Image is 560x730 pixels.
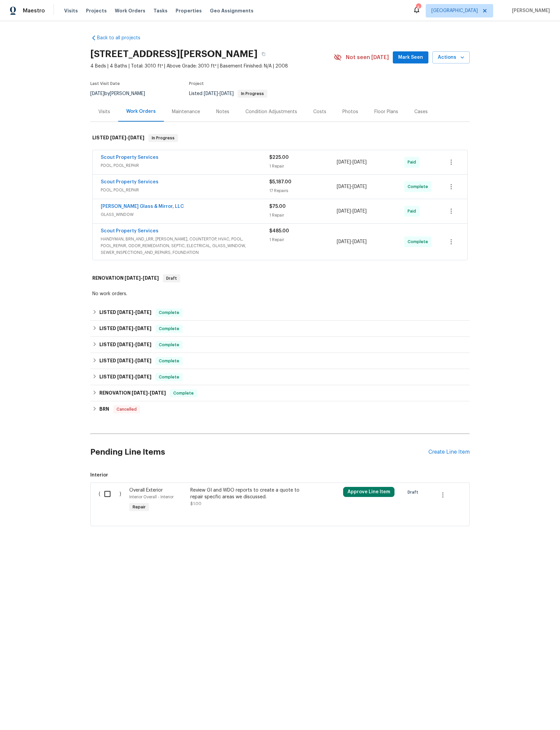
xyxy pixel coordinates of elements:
[101,162,269,169] span: POOL, POOL_REPAIR
[101,180,158,184] a: Scout Property Services
[313,108,326,115] div: Costs
[337,208,367,215] span: -
[353,184,367,189] span: [DATE]
[117,310,151,315] span: -
[414,108,428,115] div: Cases
[135,342,151,347] span: [DATE]
[90,127,470,149] div: LISTED [DATE]-[DATE]In Progress
[115,7,145,14] span: Work Orders
[156,374,182,380] span: Complete
[220,91,234,96] span: [DATE]
[374,108,398,115] div: Floor Plans
[204,91,218,96] span: [DATE]
[342,108,358,115] div: Photos
[117,374,133,379] span: [DATE]
[90,401,470,417] div: BRN Cancelled
[99,405,109,413] h6: BRN
[90,51,258,57] h2: [STREET_ADDRESS][PERSON_NAME]
[129,495,174,499] span: Interior Overall - Interior
[90,82,120,86] span: Last Visit Date
[101,187,269,193] span: POOL, POOL_REPAIR
[337,239,351,244] span: [DATE]
[150,391,166,395] span: [DATE]
[135,358,151,363] span: [DATE]
[269,163,337,170] div: 1 Repair
[101,211,269,218] span: GLASS_WINDOW
[156,358,182,364] span: Complete
[269,212,337,219] div: 1 Repair
[204,91,234,96] span: -
[90,268,470,289] div: RENOVATION [DATE]-[DATE]Draft
[129,488,163,493] span: Overall Exterior
[269,236,337,243] div: 1 Repair
[156,325,182,332] span: Complete
[216,108,229,115] div: Notes
[117,326,133,331] span: [DATE]
[90,353,470,369] div: LISTED [DATE]-[DATE]Complete
[92,274,159,282] h6: RENOVATION
[337,184,351,189] span: [DATE]
[86,7,107,14] span: Projects
[408,489,421,496] span: Draft
[101,229,158,233] a: Scout Property Services
[101,155,158,160] a: Scout Property Services
[117,358,151,363] span: -
[114,406,139,413] span: Cancelled
[408,238,431,245] span: Complete
[238,92,267,96] span: In Progress
[90,437,428,468] h2: Pending Line Items
[245,108,297,115] div: Condition Adjustments
[90,91,104,96] span: [DATE]
[408,159,419,166] span: Paid
[408,208,419,215] span: Paid
[269,180,291,184] span: $5,187.00
[99,357,151,365] h6: LISTED
[101,236,269,256] span: HANDYMAN, BRN_AND_LRR, [PERSON_NAME], COUNTERTOP, HVAC, POOL, POOL_REPAIR, ODOR_REMEDIATION, SEPT...
[90,305,470,321] div: LISTED [DATE]-[DATE]Complete
[117,358,133,363] span: [DATE]
[353,239,367,244] span: [DATE]
[117,310,133,315] span: [DATE]
[99,325,151,333] h6: LISTED
[190,487,309,500] div: Review GI and WDO reports to create a quote to repair specfic areas we discussed.
[23,7,45,14] span: Maestro
[353,209,367,214] span: [DATE]
[164,275,180,282] span: Draft
[130,504,148,510] span: Repair
[101,204,184,209] a: [PERSON_NAME] Glass & Mirror, LLC
[346,54,389,61] span: Not seen [DATE]
[135,326,151,331] span: [DATE]
[269,155,289,160] span: $225.00
[117,326,151,331] span: -
[117,374,151,379] span: -
[156,309,182,316] span: Complete
[98,108,110,115] div: Visits
[99,309,151,317] h6: LISTED
[99,373,151,381] h6: LISTED
[438,53,464,62] span: Actions
[189,91,267,96] span: Listed
[509,7,550,14] span: [PERSON_NAME]
[190,502,201,506] span: $1.00
[64,7,78,14] span: Visits
[269,229,289,233] span: $485.00
[125,276,159,280] span: -
[258,48,270,60] button: Copy Address
[90,321,470,337] div: LISTED [DATE]-[DATE]Complete
[99,341,151,349] h6: LISTED
[269,187,337,194] div: 17 Repairs
[431,7,478,14] span: [GEOGRAPHIC_DATA]
[337,238,367,245] span: -
[172,108,200,115] div: Maintenance
[210,7,253,14] span: Geo Assignments
[153,8,168,13] span: Tasks
[343,487,394,497] button: Approve Line Item
[125,276,141,280] span: [DATE]
[337,160,351,165] span: [DATE]
[132,391,148,395] span: [DATE]
[143,276,159,280] span: [DATE]
[90,369,470,385] div: LISTED [DATE]-[DATE]Complete
[337,209,351,214] span: [DATE]
[135,374,151,379] span: [DATE]
[149,135,177,141] span: In Progress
